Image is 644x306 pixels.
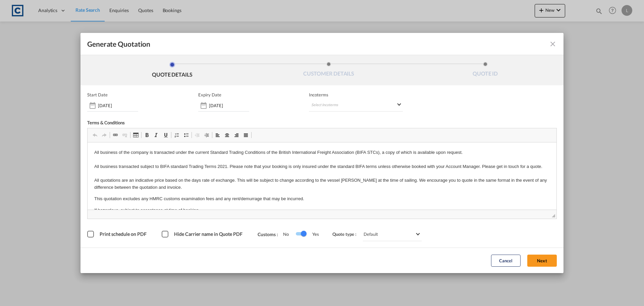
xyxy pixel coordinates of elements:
[87,92,108,97] p: Start Date
[100,131,109,139] a: Redo (Ctrl+Y)
[87,231,148,237] md-checkbox: Print schedule on PDF
[258,231,283,237] span: Customs :
[309,99,403,112] md-select: Select Incoterms
[162,231,244,237] md-checkbox: Hide Carrier name in Quote PDF
[172,131,181,139] a: Insert/Remove Numbered List
[527,255,557,267] button: Next
[193,131,202,139] a: Decrease Indent
[174,231,243,237] span: Hide Carrier name in Quote PDF
[241,131,251,139] a: Justify
[232,131,241,139] a: Align Right
[7,7,462,49] p: All business of the company is transacted under the current Standard Trading Conditions of the Br...
[222,131,232,139] a: Centre
[332,231,361,237] span: Quote type :
[491,255,521,267] button: Cancel
[364,231,378,237] div: Default
[120,131,129,139] a: Unlink
[213,131,222,139] a: Align Left
[80,33,563,273] md-dialog: Generate QuotationQUOTE ...
[181,131,191,139] a: Insert/Remove Bulleted List
[407,62,563,80] li: QUOTE ID
[552,214,555,217] span: Drag to resize
[94,62,251,80] li: QUOTE DETAILS
[100,231,147,237] span: Print schedule on PDF
[142,131,152,139] a: Bold (Ctrl+B)
[198,92,221,97] p: Expiry Date
[251,62,407,80] li: CUSTOMER DETAILS
[98,103,138,108] input: Start date
[306,231,319,237] span: Yes
[7,7,462,71] body: Rich Text Editor, editor2
[87,40,150,48] span: Generate Quotation
[549,40,557,48] md-icon: icon-close fg-AAA8AD cursor m-0
[7,53,462,60] p: This quotation excludes any HMRC customs examination fees and any rent/demurrage that may be incu...
[131,131,141,139] a: Table
[152,131,161,139] a: Italic (Ctrl+I)
[209,103,249,108] input: Expiry date
[296,229,306,239] md-switch: Switch 1
[283,231,296,237] span: No
[87,120,322,128] div: Terms & Conditions
[202,131,211,139] a: Increase Indent
[309,92,403,97] span: Incoterms
[88,142,556,210] iframe: Rich Text Editor, editor2
[161,131,170,139] a: Underline (Ctrl+U)
[111,131,120,139] a: Link (Ctrl+K)
[7,64,462,72] p: If hazardous, subject to acceptance at time of booking.
[90,131,100,139] a: Undo (Ctrl+Z)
